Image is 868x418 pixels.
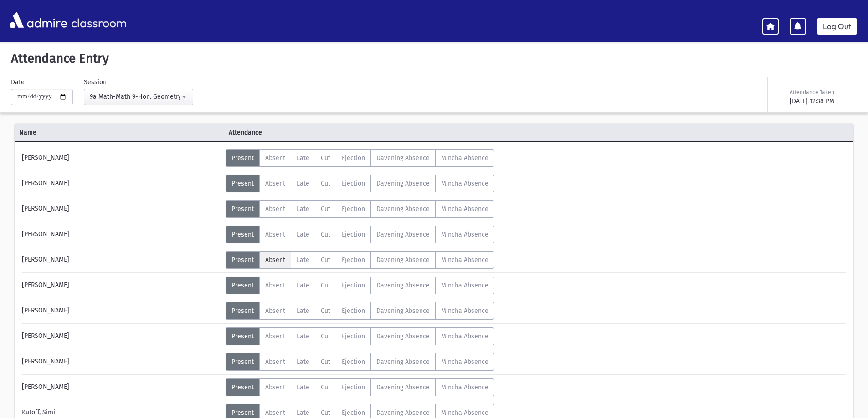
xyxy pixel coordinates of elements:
[265,180,285,187] span: Absent
[376,205,430,213] span: Davening Absence
[231,332,254,340] span: Present
[265,154,285,162] span: Absent
[84,77,107,87] label: Session
[376,231,430,238] span: Davening Absence
[7,51,861,66] h5: Attendance Entry
[342,231,365,238] span: Ejection
[376,180,430,187] span: Davening Absence
[17,277,226,294] div: [PERSON_NAME]
[441,180,488,187] span: Mincha Absence
[297,154,309,162] span: Late
[321,358,330,366] span: Cut
[231,256,254,264] span: Present
[441,154,488,162] span: Mincha Absence
[226,378,494,396] div: AttTypes
[11,77,25,87] label: Date
[265,358,285,366] span: Absent
[342,383,365,391] span: Ejection
[265,409,285,417] span: Absent
[231,358,254,366] span: Present
[17,200,226,218] div: [PERSON_NAME]
[265,256,285,264] span: Absent
[342,409,365,417] span: Ejection
[231,383,254,391] span: Present
[376,154,430,162] span: Davening Absence
[321,180,330,187] span: Cut
[321,154,330,162] span: Cut
[321,307,330,315] span: Cut
[321,205,330,213] span: Cut
[231,231,254,238] span: Present
[265,332,285,340] span: Absent
[297,383,309,391] span: Late
[17,353,226,371] div: [PERSON_NAME]
[17,226,226,243] div: [PERSON_NAME]
[321,282,330,289] span: Cut
[817,18,857,35] a: Log Out
[226,353,494,371] div: AttTypes
[231,180,254,187] span: Present
[790,88,855,96] div: Attendance Taken
[297,282,309,289] span: Late
[17,378,226,396] div: [PERSON_NAME]
[226,226,494,243] div: AttTypes
[342,358,365,366] span: Ejection
[321,383,330,391] span: Cut
[342,205,365,213] span: Ejection
[342,256,365,264] span: Ejection
[441,332,488,340] span: Mincha Absence
[441,282,488,289] span: Mincha Absence
[7,10,69,30] img: AdmirePro
[441,256,488,264] span: Mincha Absence
[231,307,254,315] span: Present
[224,128,434,137] span: Attendance
[226,277,494,294] div: AttTypes
[226,149,494,167] div: AttTypes
[231,409,254,417] span: Present
[297,409,309,417] span: Late
[265,231,285,238] span: Absent
[231,282,254,289] span: Present
[441,205,488,213] span: Mincha Absence
[231,154,254,162] span: Present
[69,8,127,32] span: classroom
[297,205,309,213] span: Late
[321,256,330,264] span: Cut
[297,256,309,264] span: Late
[84,89,193,105] button: 9a Math-Math 9-Hon. Geometry(11:37AM-12:20PM)
[226,327,494,345] div: AttTypes
[441,231,488,238] span: Mincha Absence
[297,307,309,315] span: Late
[376,358,430,366] span: Davening Absence
[265,205,285,213] span: Absent
[17,327,226,345] div: [PERSON_NAME]
[265,282,285,289] span: Absent
[17,175,226,192] div: [PERSON_NAME]
[226,200,494,218] div: AttTypes
[265,383,285,391] span: Absent
[297,231,309,238] span: Late
[321,409,330,417] span: Cut
[342,154,365,162] span: Ejection
[790,96,855,106] div: [DATE] 12:38 PM
[265,307,285,315] span: Absent
[376,307,430,315] span: Davening Absence
[376,332,430,340] span: Davening Absence
[297,358,309,366] span: Late
[17,251,226,269] div: [PERSON_NAME]
[376,282,430,289] span: Davening Absence
[376,256,430,264] span: Davening Absence
[321,231,330,238] span: Cut
[342,332,365,340] span: Ejection
[17,149,226,167] div: [PERSON_NAME]
[226,302,494,320] div: AttTypes
[17,302,226,320] div: [PERSON_NAME]
[15,128,224,137] span: Name
[231,205,254,213] span: Present
[342,180,365,187] span: Ejection
[297,332,309,340] span: Late
[441,358,488,366] span: Mincha Absence
[297,180,309,187] span: Late
[441,307,488,315] span: Mincha Absence
[321,332,330,340] span: Cut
